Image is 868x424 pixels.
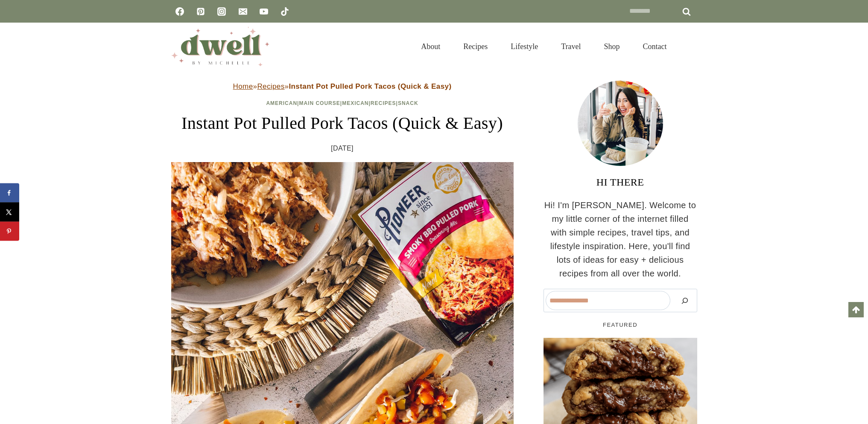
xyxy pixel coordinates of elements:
[257,82,284,90] a: Recipes
[499,33,549,61] a: Lifestyle
[544,198,697,280] p: Hi! I'm [PERSON_NAME]. Welcome to my little corner of the internet filled with simple recipes, tr...
[171,110,514,136] h1: Instant Pot Pulled Pork Tacos (Quick & Easy)
[255,3,272,20] a: YouTube
[171,27,269,66] img: DWELL by michelle
[234,3,251,20] a: Email
[544,174,697,190] h3: HI THERE
[266,100,418,106] span: | | | |
[213,3,230,20] a: Instagram
[848,302,864,317] a: Scroll to top
[233,82,253,90] a: Home
[544,321,697,329] h5: FEATURED
[276,3,293,20] a: TikTok
[331,143,354,154] time: [DATE]
[371,100,396,106] a: Recipes
[452,33,499,61] a: Recipes
[299,100,340,106] a: Main Course
[233,82,452,90] span: » »
[683,39,697,54] button: View Search Form
[192,3,209,20] a: Pinterest
[549,33,592,61] a: Travel
[592,33,631,61] a: Shop
[409,33,452,61] a: About
[631,33,678,61] a: Contact
[342,100,368,106] a: Mexican
[409,33,678,61] nav: Primary Navigation
[398,100,418,106] a: Snack
[171,3,188,20] a: Facebook
[675,291,695,310] button: Search
[289,82,451,90] strong: Instant Pot Pulled Pork Tacos (Quick & Easy)
[266,100,297,106] a: American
